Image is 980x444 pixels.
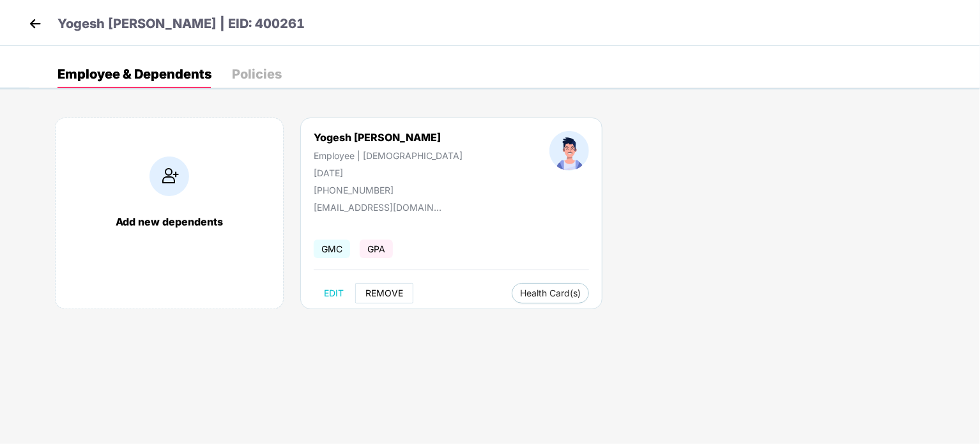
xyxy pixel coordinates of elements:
div: Yogesh [PERSON_NAME] [314,131,463,144]
div: Add new dependents [68,215,270,228]
div: Policies [232,68,282,80]
img: back [26,14,45,33]
span: Health Card(s) [520,290,581,296]
span: GPA [360,240,393,258]
div: [EMAIL_ADDRESS][DOMAIN_NAME] [314,202,441,213]
div: Employee & Dependents [57,68,211,80]
img: profileImage [549,131,589,171]
p: Yogesh [PERSON_NAME] | EID: 400261 [57,14,305,34]
div: [DATE] [314,167,463,178]
button: EDIT [314,283,354,303]
button: REMOVE [355,283,413,303]
span: GMC [314,240,350,258]
span: REMOVE [365,288,403,298]
button: Health Card(s) [512,283,589,303]
img: addIcon [149,157,189,196]
div: Employee | [DEMOGRAPHIC_DATA] [314,150,463,161]
div: [PHONE_NUMBER] [314,185,463,195]
span: EDIT [324,288,344,298]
